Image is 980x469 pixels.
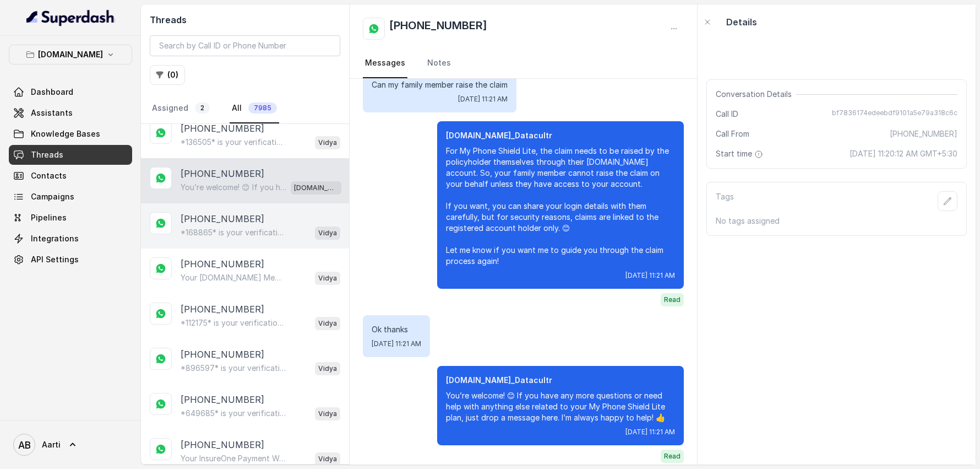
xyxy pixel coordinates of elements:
[42,439,61,450] span: Aarti
[363,48,684,78] nav: Tabs
[181,348,264,361] p: [PHONE_NUMBER]
[372,324,421,335] p: Ok thanks
[625,271,675,280] span: [DATE] 11:21 AM
[318,454,337,465] p: Vidya
[9,124,132,144] a: Knowledge Bases
[230,94,279,123] a: All7985
[181,257,264,271] p: [PHONE_NUMBER]
[625,428,675,436] span: [DATE] 11:21 AM
[446,375,675,386] p: [DOMAIN_NAME]_Datacultr
[150,13,340,26] h2: Threads
[318,363,337,374] p: Vidya
[890,128,957,139] span: [PHONE_NUMBER]
[372,339,421,348] span: [DATE] 11:21 AM
[31,107,73,118] span: Assistants
[38,48,103,61] p: [DOMAIN_NAME]
[716,215,957,227] p: No tags assigned
[181,212,264,225] p: [PHONE_NUMBER]
[150,94,212,123] a: Assigned2
[9,82,132,102] a: Dashboard
[363,48,407,78] a: Messages
[150,35,340,56] input: Search by Call ID or Phone Number
[318,228,337,239] p: Vidya
[318,318,337,329] p: Vidya
[181,182,286,193] p: You’re welcome! 😊 If you have any more questions or need help with anything else related to your ...
[446,145,675,267] p: For My Phone Shield Lite, the claim needs to be raised by the policyholder themselves through the...
[726,15,757,29] p: Details
[150,65,185,85] button: (0)
[9,208,132,228] a: Pipelines
[661,293,684,306] span: Read
[31,170,67,181] span: Contacts
[9,145,132,165] a: Threads
[195,103,210,114] span: 2
[181,393,264,406] p: [PHONE_NUMBER]
[31,233,79,244] span: Integrations
[389,18,487,40] h2: [PHONE_NUMBER]
[181,122,264,135] p: [PHONE_NUMBER]
[425,48,453,78] a: Notes
[9,45,132,64] button: [DOMAIN_NAME]
[9,187,132,207] a: Campaigns
[181,453,286,464] p: Your InsureOne Payment Was Successful Hi, Thanks for your payment of ₹48! You can now login to th...
[31,149,63,160] span: Threads
[18,439,31,451] text: AB
[372,79,508,90] p: Can my family member raise the claim
[31,87,73,98] span: Dashboard
[716,148,765,159] span: Start time
[9,166,132,186] a: Contacts
[9,250,132,269] a: API Settings
[318,408,337,419] p: Vidya
[716,109,738,120] span: Call ID
[181,438,264,451] p: [PHONE_NUMBER]
[31,212,67,223] span: Pipelines
[181,408,286,419] p: *649685* is your verification code. For your security, do not share this code.
[9,429,132,460] a: Aarti
[31,254,79,265] span: API Settings
[318,137,337,148] p: Vidya
[31,191,74,202] span: Campaigns
[716,89,796,100] span: Conversation Details
[181,227,286,238] p: *168865* is your verification code. For your security, do not share this code.
[294,182,338,193] p: [DOMAIN_NAME]_Datacultr
[26,9,115,26] img: light.svg
[31,128,100,139] span: Knowledge Bases
[716,191,734,211] p: Tags
[9,103,132,123] a: Assistants
[248,103,277,114] span: 7985
[458,95,508,104] span: [DATE] 11:21 AM
[318,273,337,284] p: Vidya
[181,317,286,328] p: *112175* is your verification code. For your security, do not share this code.
[716,128,749,139] span: Call From
[181,363,286,374] p: *896597* is your verification code. For your security, do not share this code.
[832,109,957,120] span: bf7836174edeebdf9101a5e79a318c6c
[850,148,957,159] span: [DATE] 11:20:12 AM GMT+5:30
[181,137,286,148] p: *136505* is your verification code. For your security, do not share this code.
[181,303,264,316] p: [PHONE_NUMBER]
[9,229,132,249] a: Integrations
[661,450,684,463] span: Read
[181,272,286,283] p: Your [DOMAIN_NAME] Membership Is Now Active! Your membership number sompo-adld09250001 is now act...
[150,94,340,123] nav: Tabs
[181,167,264,180] p: [PHONE_NUMBER]
[446,130,675,141] p: [DOMAIN_NAME]_Datacultr
[446,390,675,423] p: You’re welcome! 😊 If you have any more questions or need help with anything else related to your ...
